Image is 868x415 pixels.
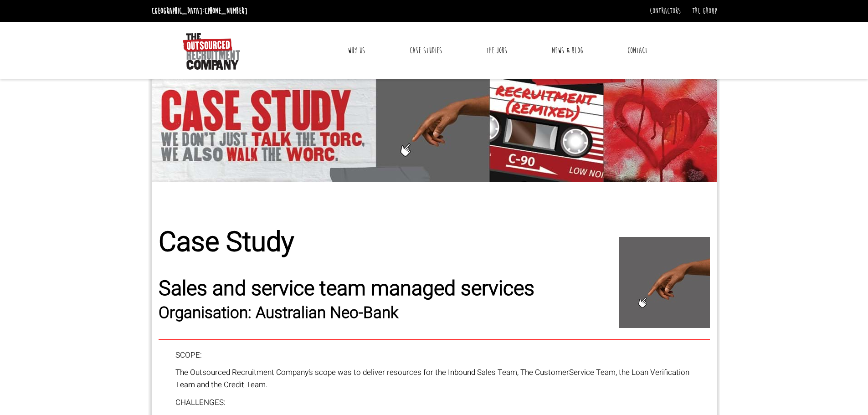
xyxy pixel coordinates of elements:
img: case-study-sales.jpg [152,69,717,182]
span: The Outsourced Recruitment Company’s scope was to deliver resources for the Inbound Sales Team, T... [175,367,569,378]
a: Case Studies [403,39,449,62]
a: TRC Group [692,6,717,16]
h2: Sales and service team managed services [159,278,534,323]
a: News & Blog [545,39,590,62]
span: CHALLENGES: [175,397,226,408]
a: [PHONE_NUMBER] [205,6,247,16]
a: Contact [621,39,654,62]
a: Contractors [650,6,681,16]
span: Service Team, the Loan Verification Team and the Credit Team. [175,367,689,390]
span: SCOPE: [175,349,202,361]
a: The Jobs [479,39,514,62]
li: [GEOGRAPHIC_DATA]: [149,4,250,18]
img: torc-image-hands-sm.jpg [619,237,710,328]
h1: Case Study [159,227,534,257]
a: Why Us [341,39,372,62]
img: The Outsourced Recruitment Company [183,33,240,70]
span: Organisation: Australian Neo-Bank [159,301,398,325]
